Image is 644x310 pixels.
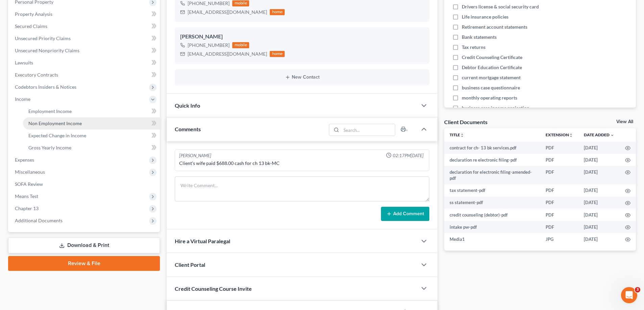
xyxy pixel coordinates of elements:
[341,124,395,136] input: Search...
[462,64,522,71] span: Debtor Education Certificate
[610,133,614,137] i: expand_more
[462,105,529,111] span: business case income projection
[540,166,578,185] td: PDF
[381,207,429,221] button: Add Comment
[188,51,267,57] div: [EMAIL_ADDRESS][DOMAIN_NAME]
[444,209,540,221] td: credit counseling (debtor)-pdf
[462,84,520,91] span: business case questionnaire
[462,54,522,61] span: Credit Counseling Certificate
[180,75,424,80] button: New Contact
[444,142,540,154] td: contract for ch- 13 bk services.pdf
[9,8,160,20] a: Property Analysis
[444,233,540,245] td: Media1
[9,57,160,69] a: Lawsuits
[444,118,487,125] div: Client Documents
[462,44,485,51] span: Tax returns
[188,42,230,49] div: [PHONE_NUMBER]
[546,132,573,137] a: Extensionunfold_more
[28,145,71,150] span: Gross Yearly Income
[540,185,578,197] td: PDF
[23,130,160,142] a: Expected Change in Income
[8,237,160,253] a: Download & Print
[180,33,424,41] div: [PERSON_NAME]
[15,157,34,163] span: Expenses
[540,209,578,221] td: PDF
[15,72,58,78] span: Executory Contracts
[232,42,249,48] div: mobile
[578,154,620,166] td: [DATE]
[9,178,160,190] a: SOFA Review
[460,133,464,137] i: unfold_more
[8,256,160,271] a: Review & File
[15,11,52,17] span: Property Analysis
[578,221,620,233] td: [DATE]
[9,32,160,45] a: Unsecured Priority Claims
[616,119,633,124] a: View All
[540,154,578,166] td: PDF
[15,218,63,223] span: Additional Documents
[540,142,578,154] td: PDF
[15,205,39,211] span: Chapter 13
[175,238,230,244] span: Hire a Virtual Paralegal
[179,160,425,167] div: Client's wife paid $688.00 cash for ch 13 bk-MC
[462,24,527,30] span: Retirement account statements
[23,117,160,130] a: Non Employment Income
[393,152,424,159] span: 02:17PM[DATE]
[175,285,252,292] span: Credit Counseling Course Invite
[9,69,160,81] a: Executory Contracts
[578,233,620,245] td: [DATE]
[15,96,30,102] span: Income
[569,133,573,137] i: unfold_more
[444,221,540,233] td: intake pw-pdf
[578,209,620,221] td: [DATE]
[540,233,578,245] td: JPG
[175,261,205,268] span: Client Portal
[444,166,540,185] td: declaration for electronic filing-amended-pdf
[584,132,614,137] a: Date Added expand_more
[28,108,72,114] span: Employment Income
[635,287,640,292] span: 3
[15,60,33,65] span: Lawsuits
[15,169,45,175] span: Miscellaneous
[462,74,521,81] span: current mortgage statement
[175,102,200,109] span: Quick Info
[23,142,160,154] a: Gross Yearly Income
[578,166,620,185] td: [DATE]
[462,13,508,20] span: Life insurance policies
[15,193,38,199] span: Means Test
[621,287,637,303] iframe: Intercom live chat
[444,154,540,166] td: declaration re electronic filing-pdf
[23,105,160,117] a: Employment Income
[15,84,76,90] span: Codebtors Insiders & Notices
[15,181,43,187] span: SOFA Review
[15,48,79,53] span: Unsecured Nonpriority Claims
[270,9,285,15] div: home
[232,0,249,6] div: mobile
[444,185,540,197] td: tax statement-pdf
[15,23,47,29] span: Secured Claims
[28,133,86,138] span: Expected Change in Income
[9,20,160,32] a: Secured Claims
[188,9,267,16] div: [EMAIL_ADDRESS][DOMAIN_NAME]
[540,197,578,209] td: PDF
[15,35,71,41] span: Unsecured Priority Claims
[444,197,540,209] td: ss statement-pdf
[462,34,497,40] span: Bank statements
[175,126,201,132] span: Comments
[540,221,578,233] td: PDF
[179,152,211,159] div: [PERSON_NAME]
[462,94,517,101] span: monthly operating reports
[578,197,620,209] td: [DATE]
[578,185,620,197] td: [DATE]
[270,51,285,57] div: home
[28,120,82,126] span: Non Employment Income
[450,132,464,137] a: Titleunfold_more
[9,45,160,57] a: Unsecured Nonpriority Claims
[578,142,620,154] td: [DATE]
[462,3,539,10] span: Drivers license & social security card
